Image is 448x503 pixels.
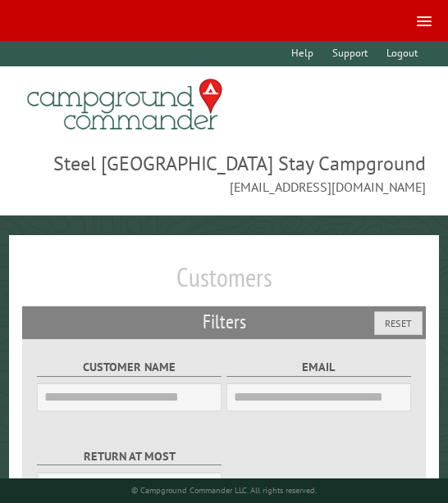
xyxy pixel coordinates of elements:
small: © Campground Commander LLC. All rights reserved. [131,485,317,496]
label: Email [226,358,411,377]
a: Support [324,41,375,66]
a: Help [283,41,321,66]
h2: Filters [22,306,425,338]
span: Steel [GEOGRAPHIC_DATA] Stay Campground [EMAIL_ADDRESS][DOMAIN_NAME] [22,150,425,196]
img: Campground Commander [22,73,227,137]
button: Reset [374,311,423,335]
label: Return at most [37,447,222,466]
label: Customer Name [37,358,222,377]
a: Logout [379,41,426,66]
h1: Customers [22,261,425,306]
